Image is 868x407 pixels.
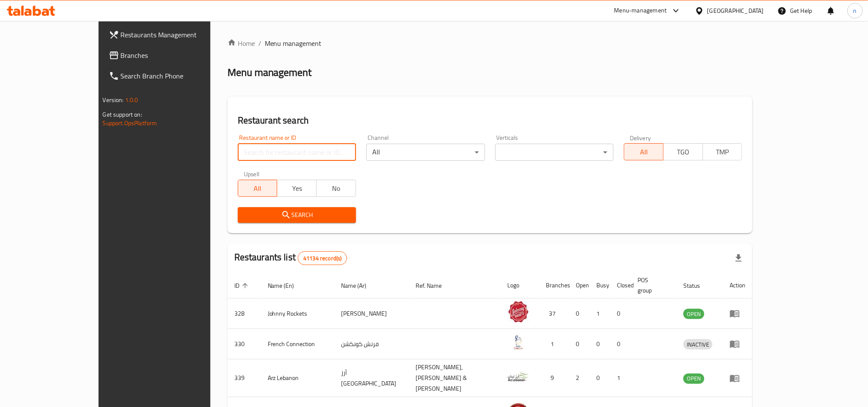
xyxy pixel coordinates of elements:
img: Johnny Rockets [508,301,529,323]
span: Search [245,210,349,220]
nav: breadcrumb [227,38,753,48]
button: All [624,143,664,160]
span: Ref. Name [416,280,453,291]
td: فرنش كونكشن [334,329,409,359]
td: 2 [569,359,590,397]
td: Johnny Rockets [261,298,335,329]
td: 0 [590,329,611,359]
a: Branches [102,45,243,66]
button: Yes [277,180,317,197]
div: ​ [495,144,614,161]
span: Status [683,280,711,291]
div: INACTIVE [683,339,712,350]
a: Support.OpsPlatform [103,118,157,129]
div: [GEOGRAPHIC_DATA] [707,6,764,15]
button: TMP [703,143,742,160]
td: 0 [569,298,590,329]
h2: Restaurants list [234,251,347,265]
span: TMP [706,146,739,158]
td: 0 [611,329,631,359]
button: TGO [663,143,703,160]
li: / [258,38,261,48]
span: All [628,146,660,158]
td: 37 [539,298,569,329]
div: OPEN [683,309,704,319]
span: INACTIVE [683,340,712,350]
div: Menu-management [614,6,667,16]
span: Menu management [265,38,322,48]
th: Logo [501,272,539,298]
td: 9 [539,359,569,397]
span: Yes [281,182,313,195]
div: Total records count [298,251,347,265]
span: Branches [121,50,236,60]
div: Menu [730,308,745,319]
input: Search for restaurant name or ID.. [238,144,356,161]
td: 1 [590,298,611,329]
span: OPEN [683,309,704,319]
td: Arz Lebanon [261,359,335,397]
span: TGO [667,146,700,158]
button: Search [238,207,356,223]
button: All [238,180,278,197]
div: All [366,144,485,161]
td: 1 [539,329,569,359]
td: 1 [611,359,631,397]
td: 328 [227,298,261,329]
td: French Connection [261,329,335,359]
img: French Connection [508,332,529,353]
td: 330 [227,329,261,359]
span: Name (Ar) [341,280,377,291]
div: Export file [728,248,749,268]
label: Upsell [244,171,260,177]
td: 0 [569,329,590,359]
span: Restaurants Management [121,30,236,40]
span: 41134 record(s) [298,254,347,262]
div: Menu [730,339,745,349]
th: Action [723,272,752,298]
th: Branches [539,272,569,298]
td: [PERSON_NAME],[PERSON_NAME] & [PERSON_NAME] [409,359,501,397]
td: 339 [227,359,261,397]
span: All [242,182,274,195]
span: Search Branch Phone [121,71,236,81]
h2: Restaurant search [238,114,742,127]
td: [PERSON_NAME] [334,298,409,329]
span: No [320,182,353,195]
a: Restaurants Management [102,24,243,45]
div: Menu [730,373,745,383]
td: 0 [590,359,611,397]
td: أرز [GEOGRAPHIC_DATA] [334,359,409,397]
div: OPEN [683,374,704,384]
span: POS group [638,275,667,295]
span: Name (En) [268,280,305,291]
img: Arz Lebanon [508,366,529,387]
span: n [853,6,857,15]
th: Open [569,272,590,298]
a: Search Branch Phone [102,66,243,86]
th: Busy [590,272,611,298]
span: OPEN [683,374,704,383]
h2: Menu management [227,66,312,79]
th: Closed [611,272,631,298]
button: No [316,180,356,197]
td: 0 [611,298,631,329]
label: Delivery [630,135,651,141]
span: 1.0.0 [125,94,138,106]
span: Get support on: [103,109,142,120]
span: ID [234,280,251,291]
span: Version: [103,94,124,106]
